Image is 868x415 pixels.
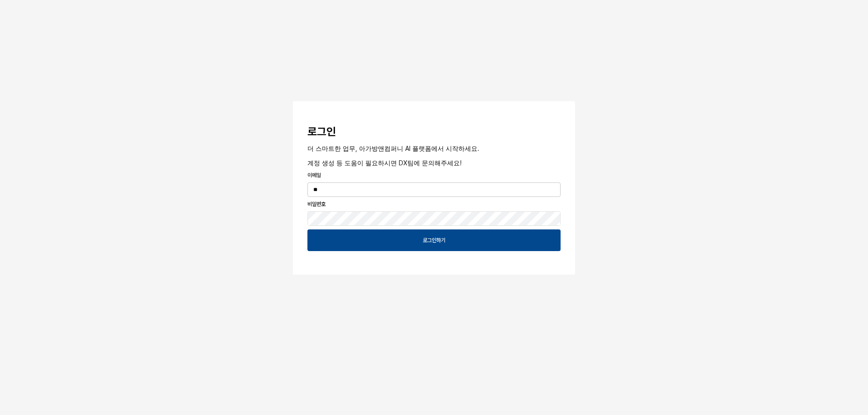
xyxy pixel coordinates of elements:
[307,144,561,153] p: 더 스마트한 업무, 아가방앤컴퍼니 AI 플랫폼에서 시작하세요.
[307,200,561,208] p: 비밀번호
[307,126,561,138] h3: 로그인
[307,171,561,179] p: 이메일
[307,229,561,251] button: 로그인하기
[423,237,445,244] p: 로그인하기
[307,158,561,168] p: 계정 생성 등 도움이 필요하시면 DX팀에 문의해주세요!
